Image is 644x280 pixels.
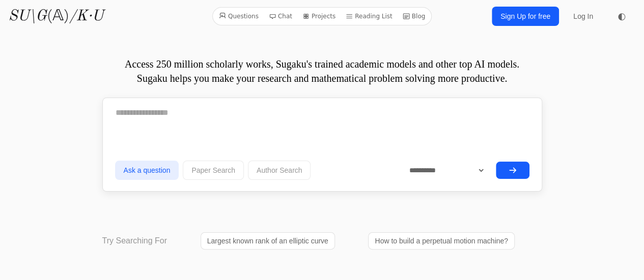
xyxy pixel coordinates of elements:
[201,232,335,250] a: Largest known rank of an elliptic curve
[115,161,179,180] button: Ask a question
[102,235,167,247] p: Try Searching For
[611,6,632,26] button: ◐
[183,161,244,180] button: Paper Search
[567,7,599,25] a: Log In
[298,10,340,23] a: Projects
[265,10,296,23] a: Chat
[368,232,515,250] a: How to build a perpetual motion machine?
[248,161,311,180] button: Author Search
[342,10,397,23] a: Reading List
[69,9,103,24] i: /K·U
[492,7,559,26] a: Sign Up for free
[215,10,263,23] a: Questions
[8,7,103,25] a: SU\G(𝔸)/K·U
[618,12,626,21] span: ◐
[102,57,542,85] p: Access 250 million scholarly works, Sugaku's trained academic models and other top AI models. Sug...
[399,10,430,23] a: Blog
[8,9,47,24] i: SU\G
